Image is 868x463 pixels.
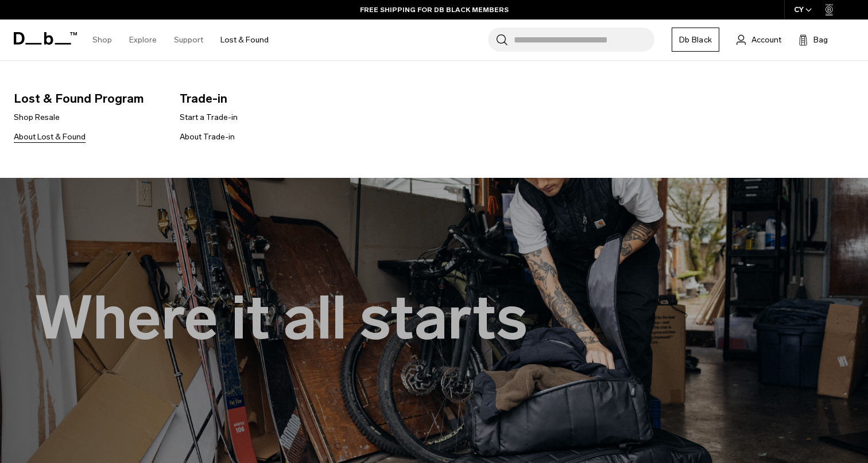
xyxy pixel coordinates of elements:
a: Support [174,20,203,60]
a: About Trade-in [180,131,235,143]
a: Account [737,33,781,46]
span: Lost & Found Program [14,90,161,108]
span: Account [751,34,781,46]
span: Bag [813,34,828,46]
a: Db Black [672,28,719,52]
a: FREE SHIPPING FOR DB BLACK MEMBERS [360,5,509,15]
span: Trade-in [180,90,327,108]
a: Explore [129,20,157,60]
a: Shop [92,20,112,60]
a: Shop Resale [14,111,60,123]
nav: Main Navigation [84,20,277,60]
a: Start a Trade-in [180,111,238,123]
a: About Lost & Found [14,131,86,143]
a: Lost & Found [220,20,269,60]
button: Bag [799,33,828,46]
